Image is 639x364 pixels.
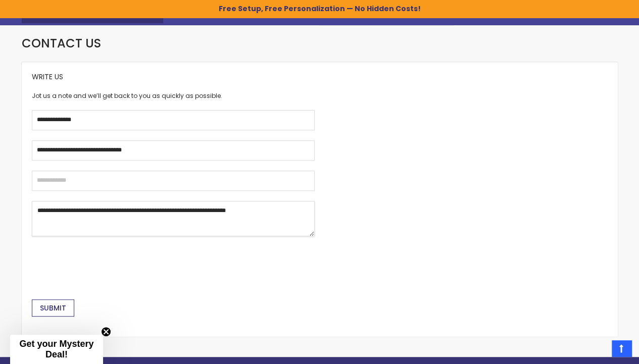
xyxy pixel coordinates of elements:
span: Contact Us [22,35,101,51]
span: Get your Mystery Deal! [19,339,93,359]
span: Submit [40,303,66,313]
button: Close teaser [101,327,111,337]
button: Submit [32,299,74,317]
span: Write Us [32,72,63,82]
div: Jot us a note and we’ll get back to you as quickly as possible. [32,92,315,100]
iframe: Google Customer Reviews [556,337,639,364]
div: Get your Mystery Deal!Close teaser [10,335,103,364]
